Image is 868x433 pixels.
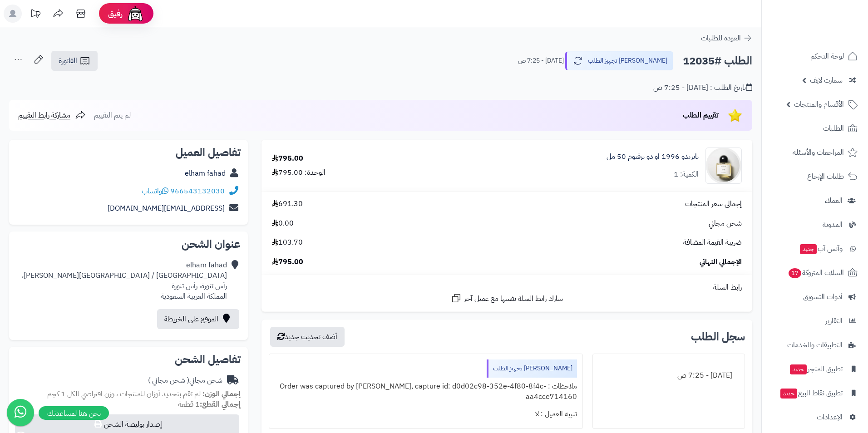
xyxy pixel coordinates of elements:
[780,389,797,399] span: جديد
[683,237,742,248] span: ضريبة القيمة المضافة
[709,218,742,229] span: شحن مجاني
[18,110,70,121] span: مشاركة رابط التقييم
[674,169,699,180] div: الكمية: 1
[265,282,749,293] div: رابط السلة
[16,354,241,365] h2: تفاصيل الشحن
[653,83,752,93] div: تاريخ الطلب : [DATE] - 7:25 ص
[767,358,863,380] a: تطبيق المتجرجديد
[47,389,201,399] span: لم تقم بتحديد أوزان للمنتجات ، وزن افتراضي للكل 1 كجم
[200,399,241,410] strong: إجمالي القطع:
[794,98,844,111] span: الأقسام والمنتجات
[767,382,863,404] a: تطبيق نقاط البيعجديد
[272,237,303,248] span: 103.70
[706,148,741,184] img: 1686063440-Byredo1996_U_Edp100Ml-90x90.jpg
[807,170,844,183] span: طلبات الإرجاع
[683,52,752,70] h2: الطلب #12035
[464,294,563,304] span: شارك رابط السلة نفسها مع عميل آخر
[799,242,843,255] span: وآتس آب
[178,399,241,410] small: 1 قطعة
[825,315,843,327] span: التقارير
[51,51,98,71] a: الفاتورة
[800,244,817,254] span: جديد
[487,359,577,378] div: [PERSON_NAME] تجهيز الطلب
[24,5,47,25] a: تحديثات المنصة
[270,327,345,347] button: أضف تحديث جديد
[275,405,577,423] div: تنبيه العميل : لا
[793,146,844,159] span: المراجعات والأسئلة
[683,110,719,121] span: تقييم الطلب
[701,33,752,44] a: العودة للطلبات
[806,18,859,37] img: logo-2.png
[767,214,863,236] a: المدونة
[18,110,86,121] a: مشاركة رابط التقييم
[691,331,745,342] h3: سجل الطلب
[767,286,863,308] a: أدوات التسويق
[126,5,144,23] img: ai-face.png
[170,186,225,197] a: 966543132030
[767,142,863,163] a: المراجعات والأسئلة
[767,334,863,356] a: التطبيقات والخدمات
[817,411,843,423] span: الإعدادات
[94,110,131,121] span: لم يتم التقييم
[700,257,742,267] span: الإجمالي النهائي
[108,8,123,19] span: رفيق
[767,118,863,139] a: الطلبات
[22,260,227,301] div: elham fahad [GEOGRAPHIC_DATA] / [GEOGRAPHIC_DATA][PERSON_NAME]، رأس تنورة، رأس تنورة المملكة العر...
[685,199,742,209] span: إجمالي سعر المنتجات
[767,406,863,428] a: الإعدادات
[810,74,843,87] span: سمارت لايف
[16,239,241,250] h2: عنوان الشحن
[787,339,843,351] span: التطبيقات والخدمات
[272,167,325,178] div: الوحدة: 795.00
[272,153,303,164] div: 795.00
[823,218,843,231] span: المدونة
[148,375,189,386] span: ( شحن مجاني )
[565,51,673,70] button: [PERSON_NAME] تجهيز الطلب
[790,364,807,374] span: جديد
[142,186,168,197] a: واتساب
[598,367,739,384] div: [DATE] - 7:25 ص
[275,378,577,406] div: ملاحظات : Order was captured by [PERSON_NAME], capture id: d0d02c98-352e-4f80-8f4c-aa4cce714160
[272,199,303,209] span: 691.30
[767,166,863,187] a: طلبات الإرجاع
[108,203,225,214] a: [EMAIL_ADDRESS][DOMAIN_NAME]
[803,290,843,303] span: أدوات التسويق
[518,56,564,65] small: [DATE] - 7:25 ص
[202,389,241,399] strong: إجمالي الوزن:
[823,122,844,135] span: الطلبات
[788,268,801,278] span: 17
[767,190,863,212] a: العملاء
[825,194,843,207] span: العملاء
[157,309,239,329] a: الموقع على الخريطة
[148,375,222,386] div: شحن مجاني
[767,45,863,67] a: لوحة التحكم
[451,293,563,304] a: شارك رابط السلة نفسها مع عميل آخر
[767,238,863,260] a: وآتس آبجديد
[272,218,294,229] span: 0.00
[767,310,863,332] a: التقارير
[788,266,844,279] span: السلات المتروكة
[789,363,843,375] span: تطبيق المتجر
[767,262,863,284] a: السلات المتروكة17
[185,168,226,179] a: elham fahad
[59,55,77,66] span: الفاتورة
[779,387,843,399] span: تطبيق نقاط البيع
[701,33,741,44] span: العودة للطلبات
[810,50,844,63] span: لوحة التحكم
[607,152,699,162] a: بايريدو 1996 او دو برفيوم 50 مل
[272,257,303,267] span: 795.00
[16,147,241,158] h2: تفاصيل العميل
